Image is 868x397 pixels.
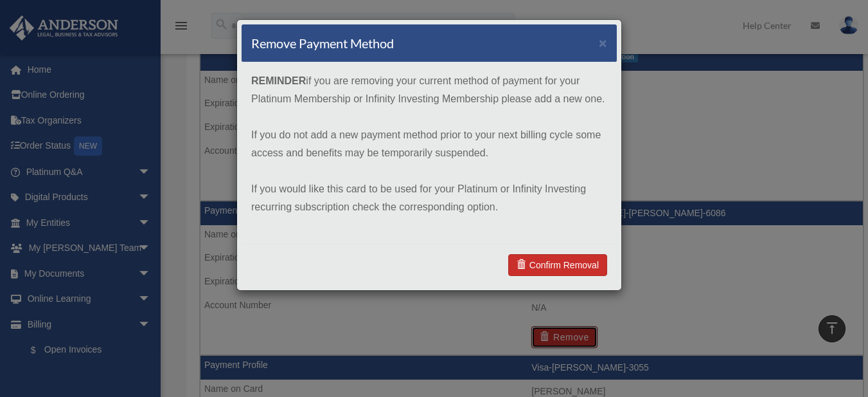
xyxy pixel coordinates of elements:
[508,254,607,276] a: Confirm Removal
[251,34,394,52] h4: Remove Payment Method
[251,75,306,86] strong: REMINDER
[599,36,607,50] button: ×
[251,126,607,162] p: If you do not add a new payment method prior to your next billing cycle some access and benefits ...
[242,62,617,244] div: if you are removing your current method of payment for your Platinum Membership or Infinity Inves...
[251,180,607,216] p: If you would like this card to be used for your Platinum or Infinity Investing recurring subscrip...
